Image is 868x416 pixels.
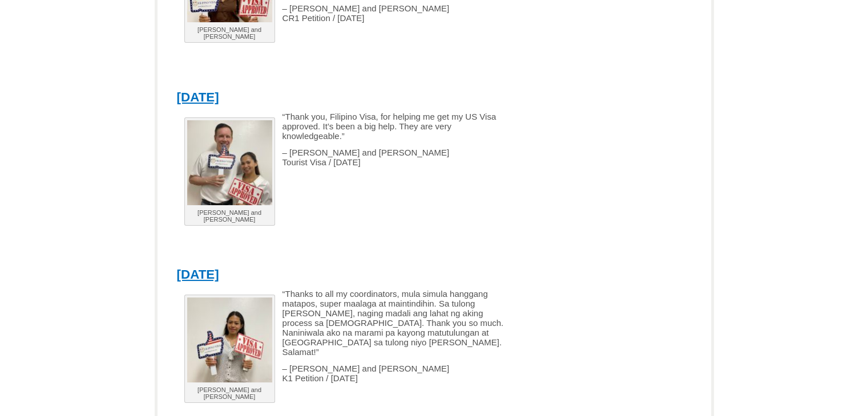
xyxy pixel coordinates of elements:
[282,3,450,23] span: – [PERSON_NAME] and [PERSON_NAME] CR1 Petition / [DATE]
[177,90,219,104] a: [DATE]
[282,364,450,383] span: – [PERSON_NAME] and [PERSON_NAME] K1 Petition / [DATE]
[177,289,504,357] p: “Thanks to all my coordinators, mula simula hanggang matapos, super maalaga at maintindihin. Sa t...
[187,120,272,205] img: Dennis and Amalia
[187,386,272,400] p: [PERSON_NAME] and [PERSON_NAME]
[187,26,272,40] p: [PERSON_NAME] and [PERSON_NAME]
[177,267,219,282] a: [DATE]
[187,297,272,382] img: Michael and Loida
[282,148,450,167] span: – [PERSON_NAME] and [PERSON_NAME] Tourist Visa / [DATE]
[177,112,504,141] p: “Thank you, Filipino Visa, for helping me get my US Visa approved. It’s been a big help. They are...
[187,209,272,223] p: [PERSON_NAME] and [PERSON_NAME]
